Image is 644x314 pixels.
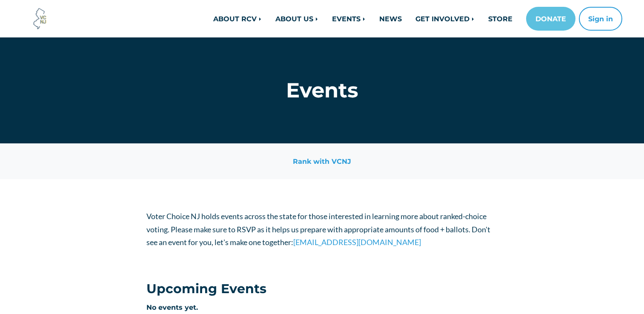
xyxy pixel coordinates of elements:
[146,210,498,249] p: Voter Choice NJ holds events across the state for those interested in learning more about ranked-...
[481,10,519,27] a: STORE
[409,10,481,27] a: GET INVOLVED
[146,303,498,311] h6: No events yet.
[579,7,622,31] button: Sign in or sign up
[372,10,409,27] a: NEWS
[293,237,421,247] a: [EMAIL_ADDRESS][DOMAIN_NAME]
[140,7,622,31] nav: Main navigation
[285,154,359,169] a: Rank with VCNJ
[146,78,498,103] h1: Events
[29,7,52,30] img: Voter Choice NJ
[206,10,269,27] a: ABOUT RCV
[146,281,266,297] h3: Upcoming Events
[526,7,575,31] a: DONATE
[325,10,372,27] a: EVENTS
[269,10,325,27] a: ABOUT US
